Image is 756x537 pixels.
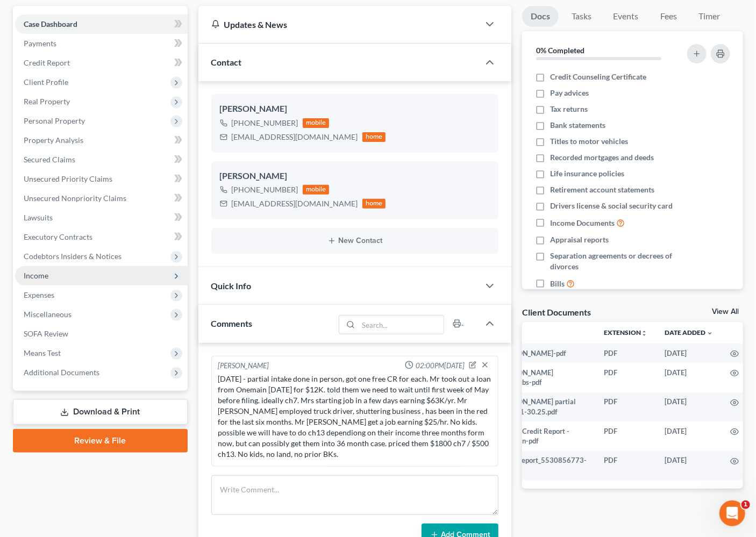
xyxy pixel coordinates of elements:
i: unfold_more [641,330,647,336]
a: View All [712,308,739,316]
span: Drivers license & social security card [550,201,673,211]
a: SOFA Review [15,324,188,343]
span: Life insurance policies [550,168,624,179]
div: [PERSON_NAME] [220,103,490,116]
td: PDF [595,421,656,451]
span: Payments [24,39,56,48]
div: Updates & News [211,19,467,30]
a: Executory Contracts [15,227,188,247]
a: Unsecured Priority Claims [15,169,188,189]
td: Annual Credit Report - Experian-pdf [490,421,595,451]
a: Fees [651,6,686,27]
td: PDF [595,392,656,422]
a: Tasks [563,6,600,27]
i: expand_more [707,330,713,336]
a: Review & File [13,429,188,453]
a: Case Dashboard [15,15,188,34]
span: 02:00PM[DATE] [416,361,465,371]
button: New Contact [220,237,490,245]
a: Events [604,6,647,27]
span: Credit Report [24,58,70,67]
a: Unsecured Nonpriority Claims [15,189,188,208]
td: PDF [595,363,656,392]
span: Additional Documents [24,368,99,377]
span: Appraisal reports [550,234,609,245]
td: creditReport_5530856773-pdf [490,451,595,481]
div: [EMAIL_ADDRESS][DOMAIN_NAME] [232,198,358,209]
div: [PHONE_NUMBER] [232,184,298,195]
a: Timer [690,6,729,27]
span: Expenses [24,290,54,299]
td: [PERSON_NAME] partial intake 1-30.25.pdf [490,392,595,422]
span: Separation agreements or decrees of divorces [550,250,679,272]
td: PDF [595,343,656,363]
span: 1 [741,500,750,509]
iframe: Intercom live chat [719,500,745,526]
span: Bank statements [550,120,605,131]
a: Secured Claims [15,150,188,169]
td: [PERSON_NAME]-pdf [490,343,595,363]
td: [DATE] [656,451,722,481]
span: Property Analysis [24,135,83,145]
div: mobile [303,185,330,195]
span: Credit Counseling Certificate [550,71,646,82]
span: Contact [211,57,242,67]
span: Tax returns [550,104,588,114]
a: Credit Report [15,53,188,73]
span: Codebtors Insiders & Notices [24,252,122,261]
span: Comments [211,318,253,328]
td: [DATE] [656,421,722,451]
span: Miscellaneous [24,310,72,319]
a: Download & Print [13,399,188,425]
div: [PHONE_NUMBER] [232,118,298,128]
div: home [362,199,386,209]
td: PDF [595,451,656,481]
div: home [362,132,386,142]
span: Personal Property [24,116,85,125]
span: Lawsuits [24,213,53,222]
span: Client Profile [24,77,68,87]
div: [EMAIL_ADDRESS][DOMAIN_NAME] [232,132,358,142]
span: Means Test [24,348,61,357]
span: Quick Info [211,281,252,291]
td: [PERSON_NAME] _paystubs-pdf [490,363,595,392]
span: Pay advices [550,88,589,98]
strong: 0% Completed [536,46,584,55]
input: Search... [359,316,444,334]
span: Real Property [24,97,70,106]
div: mobile [303,118,330,128]
td: [DATE] [656,343,722,363]
span: Unsecured Nonpriority Claims [24,194,126,203]
span: SOFA Review [24,329,68,338]
a: Date Added expand_more [665,328,713,336]
a: Docs [522,6,559,27]
div: Client Documents [522,306,591,318]
span: Titles to motor vehicles [550,136,628,147]
span: Recorded mortgages and deeds [550,152,654,163]
span: Bills [550,278,565,289]
span: Income [24,271,48,280]
td: [DATE] [656,392,722,422]
a: Payments [15,34,188,53]
span: Secured Claims [24,155,75,164]
a: Lawsuits [15,208,188,227]
span: Case Dashboard [24,19,77,28]
a: Property Analysis [15,131,188,150]
td: [DATE] [656,363,722,392]
div: [DATE] - partial intake done in person, got one free CR for each. Mr took out a loan from Onemain... [218,374,492,460]
div: [PERSON_NAME] [218,361,269,371]
a: Extensionunfold_more [604,328,647,336]
div: [PERSON_NAME] [220,170,490,183]
span: Retirement account statements [550,184,654,195]
span: Unsecured Priority Claims [24,174,112,183]
span: Income Documents [550,218,615,228]
span: Executory Contracts [24,232,92,241]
